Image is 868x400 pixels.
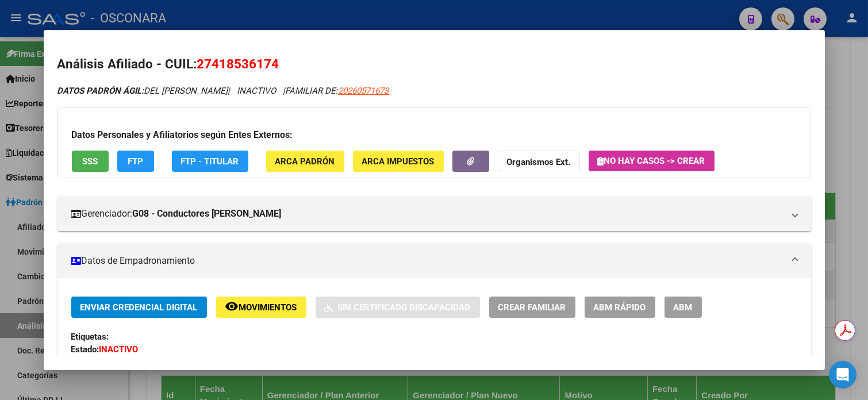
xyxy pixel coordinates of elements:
[133,207,282,221] strong: G08 - Conductores [PERSON_NAME]
[665,297,702,318] button: ABM
[589,151,715,171] button: No hay casos -> Crear
[57,86,144,96] strong: DATOS PADRÓN ÁGIL:
[507,157,571,167] strong: Organismos Ext.
[82,156,98,167] span: SSS
[489,297,575,318] button: Crear Familiar
[829,361,857,389] div: Open Intercom Messenger
[71,254,783,268] mat-panel-title: Datos de Empadronamiento
[57,197,811,231] mat-expansion-panel-header: Gerenciador:G08 - Conductores [PERSON_NAME]
[239,302,297,313] span: Movimientos
[286,86,389,96] span: FAMILIAR DE:
[498,151,580,172] button: Organismos Ext.
[316,297,480,318] button: Sin Certificado Discapacidad
[594,302,646,313] span: ABM Rápido
[353,151,444,172] button: ARCA Impuestos
[80,302,198,313] span: Enviar Credencial Digital
[72,128,797,142] h3: Datos Personales y Afiliatorios según Entes Externos:
[338,302,471,313] span: Sin Certificado Discapacidad
[57,55,811,74] h2: Análisis Afiliado - CUIL:
[498,302,566,313] span: Crear Familiar
[585,297,655,318] button: ABM Rápido
[117,151,154,172] button: FTP
[339,86,389,96] span: 20260571673
[181,156,239,167] span: FTP - Titular
[674,302,693,313] span: ABM
[71,344,99,355] strong: Estado:
[172,151,248,172] button: FTP - Titular
[71,297,207,318] button: Enviar Credencial Digital
[71,207,783,221] mat-panel-title: Gerenciador:
[216,297,306,318] button: Movimientos
[57,86,389,96] i: | INACTIVO |
[275,156,335,167] span: ARCA Padrón
[57,86,228,96] span: DEL [PERSON_NAME]
[598,156,705,166] span: No hay casos -> Crear
[128,156,143,167] span: FTP
[71,332,109,342] strong: Etiquetas:
[57,244,811,278] mat-expansion-panel-header: Datos de Empadronamiento
[197,56,279,71] span: 27418536174
[362,156,435,167] span: ARCA Impuestos
[72,151,109,172] button: SSS
[225,299,239,313] mat-icon: remove_red_eye
[266,151,344,172] button: ARCA Padrón
[99,344,139,355] strong: INACTIVO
